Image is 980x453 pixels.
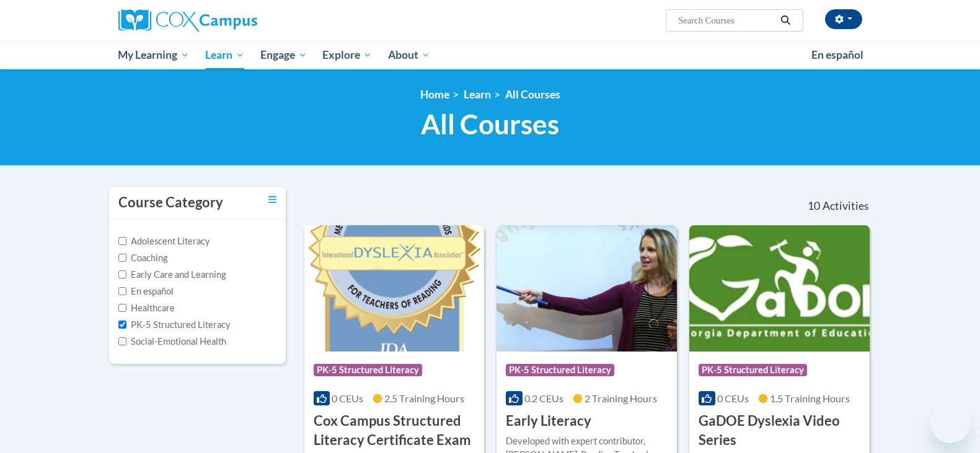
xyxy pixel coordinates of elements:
[322,48,372,63] span: Explore
[808,199,820,213] span: 10
[677,13,776,28] input: Search Courses
[717,392,749,404] span: 0 CEUs
[100,41,881,69] div: Main menu
[332,392,363,404] span: 0 CEUs
[380,41,438,69] a: About
[252,41,315,69] a: Engage
[811,48,863,61] span: En español
[464,88,491,101] a: Learn
[314,41,380,69] a: Explore
[118,193,223,212] h3: Course Category
[699,412,860,450] h3: GaDOE Dyslexia Video Series
[421,108,559,140] span: All Courses
[118,304,126,312] input: Checkbox for Options
[524,392,563,404] span: 0.2 CEUs
[506,412,591,431] h3: Early Literacy
[388,48,430,63] span: About
[118,301,175,315] label: Healthcare
[314,364,422,376] span: PK-5 Structured Literacy
[118,237,126,245] input: Checkbox for Options
[118,251,167,265] label: Coaching
[118,235,210,248] label: Adolescent Literacy
[118,270,126,278] input: Checkbox for Options
[585,392,657,404] span: 2 Training Hours
[803,42,872,68] a: En español
[497,225,677,352] img: Course Logo
[699,364,807,376] span: PK-5 Structured Literacy
[314,412,475,450] h3: Cox Campus Structured Literacy Certificate Exam
[118,268,226,282] label: Early Care and Learning
[110,41,198,69] a: My Learning
[825,9,862,29] button: Account Settings
[689,225,870,352] img: Course Logo
[268,193,276,207] a: Toggle collapse
[118,335,226,348] label: Social-Emotional Health
[197,41,252,69] a: Learn
[304,225,485,352] img: Course Logo
[505,88,560,101] a: All Courses
[776,13,795,28] button: Search
[118,48,189,63] span: My Learning
[118,285,174,298] label: En español
[260,48,307,63] span: Engage
[384,392,464,404] span: 2.5 Training Hours
[506,364,614,376] span: PK-5 Structured Literacy
[118,9,354,32] a: Cox Campus
[118,318,231,332] label: PK-5 Structured Literacy
[118,9,257,32] img: Cox Campus
[118,337,126,345] input: Checkbox for Options
[823,199,869,213] span: Activities
[770,392,850,404] span: 1.5 Training Hours
[118,321,126,329] input: Checkbox for Options
[420,88,449,101] a: Home
[118,254,126,262] input: Checkbox for Options
[930,403,970,443] iframe: Button to launch messaging window
[118,287,126,295] input: Checkbox for Options
[205,48,244,63] span: Learn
